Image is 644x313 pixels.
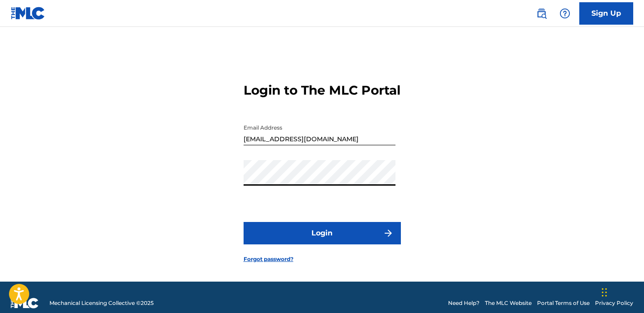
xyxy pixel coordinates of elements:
[536,8,547,19] img: search
[244,255,293,263] a: Forgot password?
[448,299,480,307] a: Need Help?
[595,299,633,307] a: Privacy Policy
[383,228,394,239] img: f7272a7cc735f4ea7f67.svg
[485,299,532,307] a: The MLC Website
[599,270,644,313] iframe: Chat Widget
[244,222,401,244] button: Login
[533,4,551,22] a: Public Search
[556,4,574,22] div: Help
[49,299,154,307] span: Mechanical Licensing Collective © 2025
[11,298,39,309] img: logo
[244,83,400,98] h3: Login to The MLC Portal
[537,299,590,307] a: Portal Terms of Use
[602,279,607,306] div: Drag
[11,7,45,20] img: MLC Logo
[560,8,570,19] img: help
[579,2,633,25] a: Sign Up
